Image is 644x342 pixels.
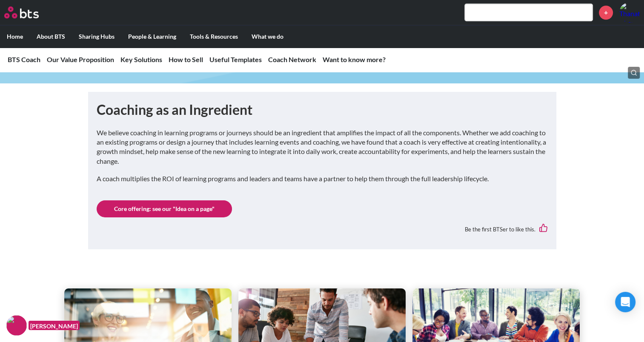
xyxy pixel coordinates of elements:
a: Want to know more? [323,55,386,63]
img: BTS Logo [4,6,39,18]
label: People & Learning [121,26,183,48]
div: Open Intercom Messenger [615,292,635,312]
label: Tools & Resources [183,26,245,48]
figcaption: [PERSON_NAME] [29,321,80,331]
p: A coach multiplies the ROI of learning programs and leaders and teams have a partner to help them... [97,174,548,183]
a: How to Sell [169,55,203,63]
p: We believe coaching in learning programs or journeys should be an ingredient that amplifies the i... [97,128,548,166]
a: Core offering: see our "Idea on a page" [97,200,232,217]
div: Be the first BTSer to like this. [97,217,548,241]
a: Useful Templates [209,55,262,63]
a: Go home [4,6,54,18]
a: + [599,6,613,20]
a: Our Value Proposition [47,55,114,63]
label: About BTS [30,26,72,48]
label: What we do [245,26,290,48]
a: Profile [619,2,640,23]
h1: Coaching as an Ingredient [97,100,548,120]
img: Thanatchaporn Chantapisit [619,2,640,23]
a: Coach Network [268,55,316,63]
img: F [6,315,27,336]
label: Sharing Hubs [72,26,121,48]
a: BTS Coach [8,55,40,63]
a: Key Solutions [120,55,162,63]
